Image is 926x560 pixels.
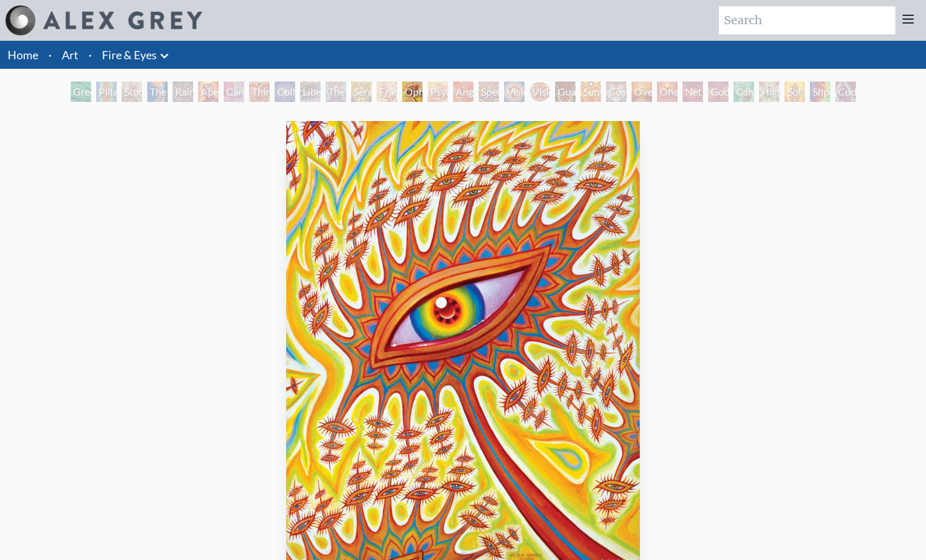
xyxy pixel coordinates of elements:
div: Study for the Great Turn [122,82,142,102]
div: Shpongled [810,82,830,102]
div: Fractal Eyes [377,82,397,102]
div: Sol Invictus [785,82,805,102]
div: Green Hand [71,82,91,102]
div: Guardian of Infinite Vision [555,82,575,102]
li: · [83,41,97,69]
div: Cosmic Elf [606,82,626,102]
div: The Seer [326,82,346,102]
div: Seraphic Transport Docking on the Third Eye [351,82,372,102]
div: Aperture [198,82,219,102]
div: Oversoul [632,82,652,102]
div: The Torch [147,82,168,102]
div: Vision Crystal [504,82,524,102]
div: Angel Skin [453,82,474,102]
div: Ophanic Eyelash [402,82,423,102]
div: Cuddle [836,82,856,102]
div: Third Eye Tears of Joy [249,82,270,102]
div: Higher Vision [759,82,779,102]
div: Cannafist [734,82,754,102]
div: Collective Vision [275,82,295,102]
a: Fire & Eyes [102,46,157,64]
div: Psychomicrograph of a Fractal Paisley Cherub Feather Tip [428,82,448,102]
div: Godself [708,82,728,102]
a: Home [8,48,38,62]
div: Cannabis Sutra [224,82,244,102]
a: Art [62,46,78,64]
div: Spectral Lotus [479,82,499,102]
div: Pillar of Awareness [96,82,117,102]
div: Sunyata [581,82,601,102]
div: Vision [PERSON_NAME] [530,82,550,102]
div: Rainbow Eye Ripple [173,82,193,102]
li: · [43,41,57,69]
div: One [657,82,677,102]
div: Liberation Through Seeing [300,82,321,102]
div: Net of Being [683,82,703,102]
input: Search [719,6,895,34]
